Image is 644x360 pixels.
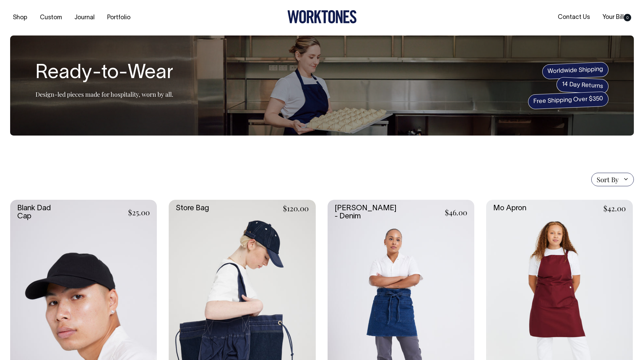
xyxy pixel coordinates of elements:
a: Custom [37,12,65,23]
span: Worldwide Shipping [542,62,609,79]
a: Shop [10,12,30,23]
h1: Ready-to-Wear [35,63,173,84]
a: Contact Us [555,12,593,23]
span: Free Shipping Over $350 [528,91,609,110]
a: Your Bill0 [600,12,634,23]
span: Sort By [597,175,619,184]
span: 0 [624,14,631,21]
p: Design-led pieces made for hospitality, worn by all. [35,90,173,98]
a: Journal [72,12,97,23]
a: Portfolio [104,12,133,23]
span: 14 Day Returns [556,77,609,94]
